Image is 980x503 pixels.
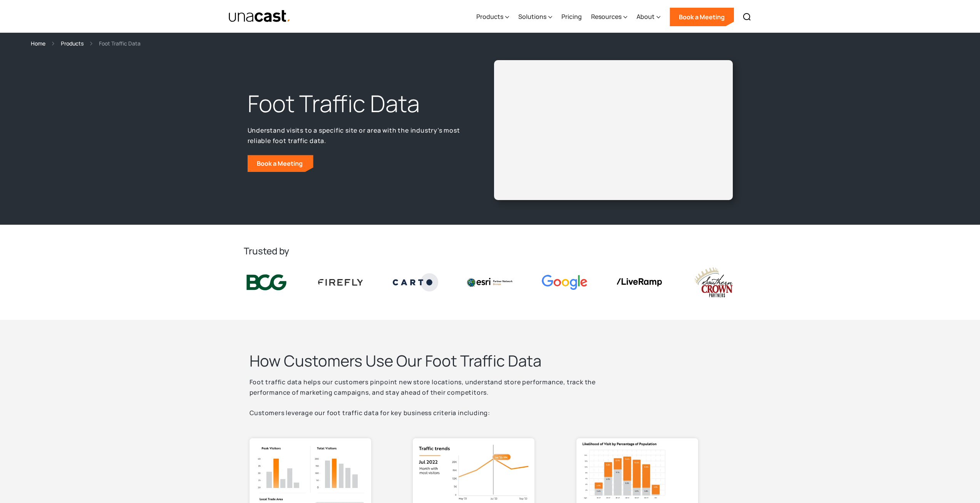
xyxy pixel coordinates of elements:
[561,1,582,33] a: Pricing
[591,12,622,21] div: Resources
[476,1,509,33] div: Products
[616,278,662,286] img: liveramp logo
[637,1,660,33] div: About
[742,12,752,22] img: Search icon
[637,12,655,21] div: About
[476,12,503,21] div: Products
[542,275,587,290] img: Google logo
[248,155,313,172] a: Book a Meeting
[250,351,635,371] h2: How Customers Use Our Foot Traffic Data
[393,273,438,291] img: Carto logo
[99,39,141,48] div: Foot Traffic Data
[691,266,736,298] img: southern crown logo
[467,278,513,286] img: Esri logo
[244,273,289,292] img: BCG logo
[318,279,364,285] img: Firefly Advertising logo
[244,245,737,257] h2: Trusted by
[228,10,291,23] a: home
[248,125,466,146] p: Understand visits to a specific site or area with the industry’s most reliable foot traffic data.
[31,39,45,48] a: Home
[500,66,727,194] iframe: Unacast - European Vaccines v2
[518,1,552,33] div: Solutions
[670,8,734,26] a: Book a Meeting
[591,1,627,33] div: Resources
[61,39,84,48] a: Products
[228,10,291,23] img: Unacast text logo
[250,377,635,418] p: Foot traffic data helps our customers pinpoint new store locations, understand store performance,...
[248,88,466,119] h1: Foot Traffic Data
[518,12,546,21] div: Solutions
